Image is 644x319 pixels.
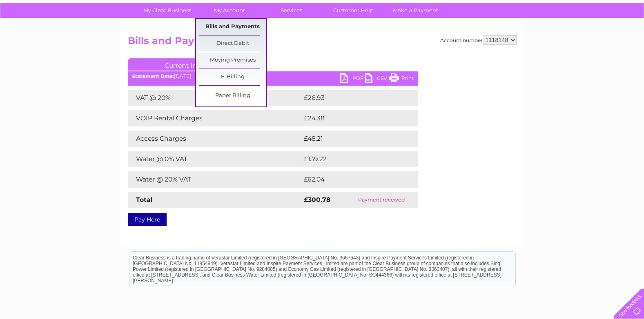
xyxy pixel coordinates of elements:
[382,3,449,18] a: Make A Payment
[128,151,302,167] td: Water @ 0% VAT
[500,35,516,41] a: Water
[302,110,401,126] td: £24.38
[196,3,263,18] a: My Account
[389,73,414,85] a: Print
[320,3,387,18] a: Customer Help
[590,35,610,41] a: Contact
[199,88,266,104] a: Paper Billing
[128,35,517,51] h2: Bills and Payments
[573,35,585,41] a: Blog
[302,90,401,106] td: £26.93
[365,73,389,85] a: CSV
[132,73,174,79] b: Statement Date:
[128,90,302,106] td: VAT @ 20%
[22,21,64,46] img: logo.png
[128,213,167,226] a: Pay Here
[136,196,153,204] strong: Total
[302,151,403,167] td: £139.22
[258,3,325,18] a: Services
[128,73,418,79] div: [DATE]
[490,4,546,14] a: 0333 014 3131
[199,52,266,69] a: Moving Premises
[345,192,418,208] td: Payment received
[128,110,302,126] td: VOIP Rental Charges
[199,19,266,35] a: Bills and Payments
[199,69,266,85] a: E-Billing
[544,35,568,41] a: Telecoms
[340,73,365,85] a: PDF
[129,4,515,40] div: Clear Business is a trading name of Verastar Limited (registered in [GEOGRAPHIC_DATA] No. 3667643...
[302,131,401,147] td: £48.21
[199,35,266,52] a: Direct Debit
[134,3,201,18] a: My Clear Business
[302,171,401,188] td: £62.04
[304,196,330,204] strong: £300.78
[128,58,250,71] a: Current Invoice
[521,35,539,41] a: Energy
[128,171,302,188] td: Water @ 20% VAT
[617,35,636,41] a: Log out
[440,35,517,45] div: Account number
[128,131,302,147] td: Access Charges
